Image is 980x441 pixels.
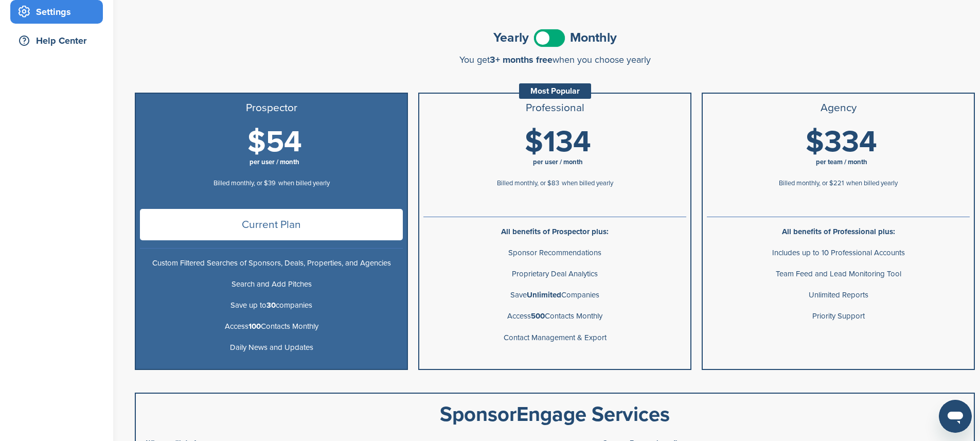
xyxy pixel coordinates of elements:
div: Settings [15,3,103,21]
span: per team / month [816,158,867,166]
span: $334 [806,124,877,160]
span: when billed yearly [846,179,898,187]
p: Sponsor Recommendations [423,246,686,259]
p: Access Contacts Monthly [140,320,403,333]
span: Yearly [493,31,529,44]
span: Monthly [570,31,617,44]
iframe: Button to launch messaging window [939,400,972,433]
span: Current Plan [140,209,403,240]
span: 3+ months free [490,54,553,65]
span: Billed monthly, or $83 [497,179,559,187]
span: $54 [247,124,302,160]
p: Access Contacts Monthly [423,310,686,323]
div: SponsorEngage Services [146,404,964,425]
p: Custom Filtered Searches of Sponsors, Deals, Properties, and Agencies [140,257,403,270]
span: when billed yearly [278,179,330,187]
p: Daily News and Updates [140,341,403,354]
p: Search and Add Pitches [140,278,403,291]
h3: Prospector [140,102,403,114]
h3: Agency [707,102,970,114]
p: Save up to companies [140,299,403,312]
b: 100 [248,322,261,331]
a: Help Center [10,29,103,52]
p: Priority Support [707,310,970,323]
span: $134 [525,124,591,160]
p: Contact Management & Export [423,331,686,344]
div: Help Center [15,31,103,50]
b: 30 [266,301,276,310]
div: Most Popular [519,83,591,99]
h3: Professional [423,102,686,114]
span: per user / month [533,158,583,166]
p: Save Companies [423,289,686,302]
span: per user / month [250,158,299,166]
p: Team Feed and Lead Monitoring Tool [707,268,970,280]
p: Includes up to 10 Professional Accounts [707,246,970,259]
p: Unlimited Reports [707,289,970,302]
p: Proprietary Deal Analytics [423,268,686,280]
b: Unlimited [527,290,561,299]
div: You get when you choose yearly [135,55,975,65]
span: Billed monthly, or $39 [213,179,276,187]
b: All benefits of Prospector plus: [501,227,609,236]
b: All benefits of Professional plus: [782,227,895,236]
b: 500 [531,311,545,321]
span: when billed yearly [562,179,613,187]
span: Billed monthly, or $221 [779,179,844,187]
